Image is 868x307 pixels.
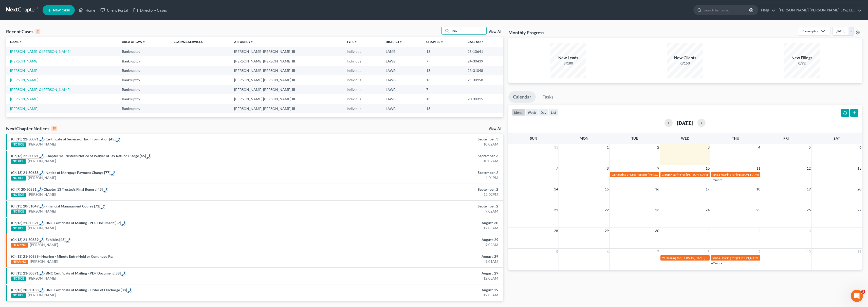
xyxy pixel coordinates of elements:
[28,192,56,197] a: [PERSON_NAME]
[556,249,559,255] span: 5
[553,228,559,234] span: 28
[806,207,811,213] span: 26
[655,186,660,192] span: 16
[11,271,121,275] a: (Ch13) 21-30591- BNC Certificate of Mailing - PDF Document [58]
[146,154,151,159] img: hfpfyWBK5wQHBAGPgDf9c6qAYOxxMAAAAASUVORK5CYII=
[530,136,537,140] span: Sun
[230,66,343,75] td: [PERSON_NAME] [PERSON_NAME] III
[612,173,615,176] span: 9a
[28,276,56,281] a: [PERSON_NAME]
[339,242,498,247] div: 9:02AM
[39,221,43,225] img: hfpfyWBK5wQHBAGPgDf9c6qAYOxxMAAAAASUVORK5CYII=
[526,109,538,116] button: week
[721,256,760,260] span: Hearing for [PERSON_NAME]
[655,207,660,213] span: 23
[481,41,484,44] i: unfold_more
[339,192,498,197] div: 12:02PM
[382,56,422,66] td: LAWB
[343,66,381,75] td: Individual
[677,120,693,125] h2: [DATE]
[339,271,498,276] div: August, 29
[422,104,464,113] td: 13
[712,173,720,176] span: 9:45a
[11,237,65,242] a: (Ch13) 21-30859- Exhibits [43]
[339,237,498,242] div: August, 29
[756,207,761,213] span: 25
[339,209,498,214] div: 9:02AM
[464,94,503,104] td: 20-30315
[784,61,820,66] div: 0/92
[142,41,145,44] i: unfold_more
[39,204,43,208] img: hfpfyWBK5wQHBAGPgDf9c6qAYOxxMAAAAASUVORK5CYII=
[11,277,26,281] div: NOTICE
[489,30,501,34] a: View All
[250,41,253,44] i: unfold_more
[230,56,343,66] td: [PERSON_NAME] [PERSON_NAME] III
[808,144,811,150] span: 5
[339,158,498,164] div: 10:02AM
[426,40,444,44] a: Chapterunfold_more
[732,136,739,140] span: Thu
[103,187,107,192] div: Call: 7) 20-30581
[28,158,56,164] a: [PERSON_NAME]
[704,5,750,15] input: Search by name...
[234,40,253,44] a: Attorneyunfold_more
[343,56,381,66] td: Individual
[382,75,422,85] td: LAWB
[386,40,402,44] a: Districtunfold_more
[382,85,422,94] td: LAWB
[681,136,689,140] span: Wed
[657,165,660,171] span: 9
[339,142,498,147] div: 10:02AM
[121,271,125,276] div: Call: 13) 21-30591
[11,170,110,175] a: (Ch13) 21-30688- Notice of Mortgage Payment Change [77]
[707,249,710,255] span: 8
[118,94,170,104] td: Bankruptcy
[28,225,56,231] a: [PERSON_NAME]
[30,259,58,264] a: [PERSON_NAME]
[28,175,56,180] a: [PERSON_NAME]
[631,136,638,140] span: Tue
[11,137,115,141] a: (Ch13) 22-30091- Certificate of Service of Tax Information [45]
[756,165,761,171] span: 11
[834,136,840,140] span: Sat
[11,293,26,298] div: NOTICE
[16,153,44,158] div: Call: 13) 22-30091
[100,204,105,209] div: Call: 13) 20-31049
[111,171,115,175] img: hfpfyWBK5wQHBAGPgDf9c6qAYOxxMAAAAASUVORK5CYII=
[339,170,498,175] div: September, 2
[16,237,44,242] div: Call: 13) 21-30859
[422,94,464,104] td: 13
[538,91,558,103] a: Tasks
[11,193,26,197] div: NOTICE
[553,207,559,213] span: 21
[422,56,464,66] td: 7
[399,41,402,44] i: unfold_more
[39,154,43,158] img: hfpfyWBK5wQHBAGPgDf9c6qAYOxxMAAAAASUVORK5CYII=
[451,27,486,34] input: Search by name...
[11,226,26,231] div: NOTICE
[422,75,464,85] td: 13
[468,40,484,44] a: Case Nounfold_more
[670,173,710,176] span: Hearing for [PERSON_NAME]
[553,186,559,192] span: 14
[11,209,26,214] div: NOTICE
[115,137,120,142] div: Call: 13) 22-30091
[122,40,145,44] a: Area of Lawunfold_more
[347,40,357,44] a: Typeunfold_more
[343,85,381,94] td: Individual
[121,271,125,276] img: hfpfyWBK5wQHBAGPgDf9c6qAYOxxMAAAAASUVORK5CYII=
[16,220,44,225] div: Call: 13) 21-30591
[28,293,56,298] a: [PERSON_NAME]
[339,276,498,281] div: 12:03AM
[512,109,526,116] button: month
[604,186,609,192] span: 15
[851,290,863,302] iframe: Intercom live chat
[339,225,498,231] div: 12:03AM
[39,170,43,175] img: hfpfyWBK5wQHBAGPgDf9c6qAYOxxMAAAAASUVORK5CYII=
[606,144,609,150] span: 1
[339,259,498,264] div: 9:01AM
[11,204,100,208] a: (Ch13) 20-31049- Financial Management Course [71]
[806,165,811,171] span: 12
[707,228,710,234] span: 1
